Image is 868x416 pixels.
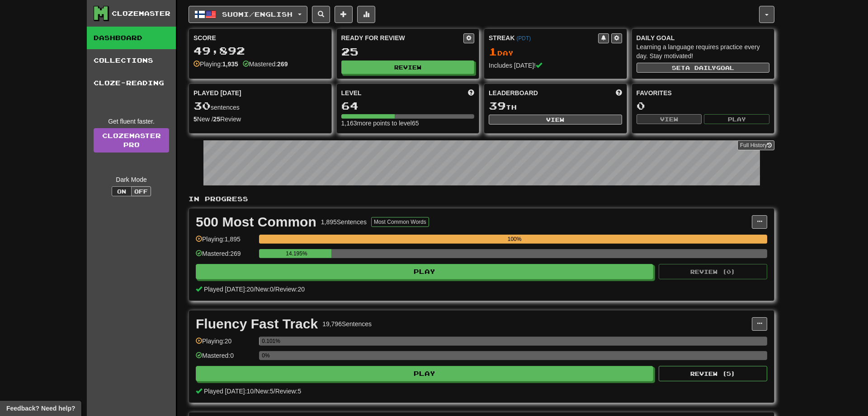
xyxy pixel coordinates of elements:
[685,65,716,71] span: a daily
[341,88,362,97] span: Level
[196,264,653,279] button: Play
[516,35,531,42] a: (PDT)
[222,60,238,68] strong: 1,935
[357,6,375,23] button: More stats
[262,249,331,258] div: 14.195%
[204,286,254,293] span: Played [DATE]: 20
[255,388,274,395] span: New: 5
[112,9,170,18] div: Clozemaster
[213,116,221,123] strong: 25
[254,286,255,293] span: /
[196,337,255,351] div: Playing: 20
[6,404,75,413] span: Open feedback widget
[222,10,292,18] span: Suomi / English
[274,286,275,293] span: /
[335,6,353,23] button: Add sentence to collection
[196,249,255,264] div: Mastered: 269
[468,88,474,97] span: Score more points to level up
[255,286,274,293] span: New: 0
[341,33,464,42] div: Ready for Review
[341,46,475,57] div: 25
[262,235,767,244] div: 100%
[489,99,506,112] span: 39
[274,388,275,395] span: /
[737,140,774,150] button: Full History
[637,88,770,97] div: Favorites
[87,49,176,72] a: Collections
[341,119,475,128] div: 1,163 more points to level 65
[193,115,327,124] div: New / Review
[489,115,622,125] button: View
[193,88,241,97] span: Played [DATE]
[637,114,702,124] button: View
[196,366,653,381] button: Play
[637,42,770,60] div: Learning a language requires practice every day. Stay motivated!
[659,366,767,381] button: Review (5)
[312,6,330,23] button: Search sentences
[189,194,774,203] p: In Progress
[659,264,767,279] button: Review (0)
[193,99,211,112] span: 30
[193,60,238,69] div: Playing:
[193,45,327,56] div: 49,892
[243,60,288,69] div: Mastered:
[637,100,770,111] div: 0
[277,60,288,68] strong: 269
[131,186,151,196] button: Off
[637,63,770,73] button: Seta dailygoal
[489,45,497,58] span: 1
[87,72,176,94] a: Cloze-Reading
[94,117,169,126] div: Get fluent faster.
[193,100,327,112] div: sentences
[193,116,197,123] strong: 5
[637,33,770,42] div: Daily Goal
[371,217,429,227] button: Most Common Words
[275,388,302,395] span: Review: 5
[196,317,318,331] div: Fluency Fast Track
[616,88,622,97] span: This week in points, UTC
[112,186,132,196] button: On
[87,27,176,49] a: Dashboard
[94,128,169,153] a: ClozemasterPro
[196,351,255,366] div: Mastered: 0
[189,6,307,23] button: Suomi/English
[489,88,538,97] span: Leaderboard
[341,100,475,111] div: 64
[275,286,305,293] span: Review: 20
[322,319,372,328] div: 19,796 Sentences
[489,33,598,42] div: Streak
[94,175,169,184] div: Dark Mode
[254,388,255,395] span: /
[489,61,622,70] div: Includes [DATE]!
[489,100,622,112] div: th
[193,33,327,42] div: Score
[321,217,367,226] div: 1,895 Sentences
[204,388,254,395] span: Played [DATE]: 10
[341,60,475,74] button: Review
[196,215,316,229] div: 500 Most Common
[196,235,255,250] div: Playing: 1,895
[489,46,622,58] div: Day
[704,114,769,124] button: Play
